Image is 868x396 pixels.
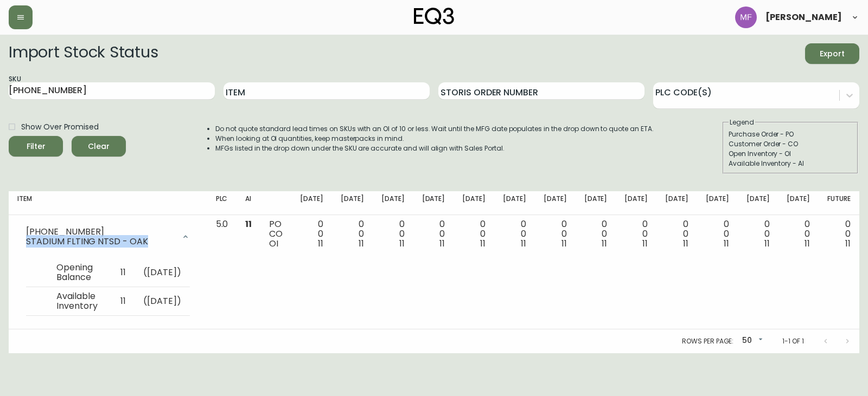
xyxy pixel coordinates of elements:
th: [DATE] [413,191,454,215]
div: Purchase Order - PO [729,129,852,139]
th: [DATE] [656,191,697,215]
th: [DATE] [291,191,332,215]
p: Rows per page: [682,336,733,346]
span: 11 [245,218,252,230]
div: 0 0 [503,219,526,249]
td: Opening Balance [48,258,112,287]
li: Do not quote standard lead times on SKUs with an OI of 10 or less. Wait until the MFG date popula... [215,124,654,134]
div: Available Inventory - AI [729,159,852,168]
span: 11 [399,237,405,250]
span: 11 [561,237,567,250]
th: [DATE] [454,191,494,215]
span: 11 [683,237,688,250]
div: 50 [738,332,765,350]
td: 11 [112,258,135,287]
div: 0 0 [300,219,323,249]
span: 11 [845,237,851,250]
span: 11 [642,237,648,250]
div: 0 0 [381,219,405,249]
div: PO CO [269,219,283,249]
div: [PHONE_NUMBER] [26,227,175,237]
td: ( [DATE] ) [135,287,190,315]
th: Item [9,191,207,215]
div: Open Inventory - OI [729,149,852,159]
th: [DATE] [616,191,656,215]
button: Clear [72,136,126,157]
th: PLC [207,191,237,215]
h2: Import Stock Status [9,43,158,64]
span: 11 [359,237,364,250]
div: 0 0 [544,219,567,249]
span: [PERSON_NAME] [765,13,842,22]
p: 1-1 of 1 [782,336,804,346]
td: 11 [112,287,135,315]
span: OI [269,237,278,250]
td: ( [DATE] ) [135,258,190,287]
div: Customer Order - CO [729,139,852,149]
img: 5fd4d8da6c6af95d0810e1fe9eb9239f [735,7,757,28]
th: [DATE] [697,191,738,215]
th: [DATE] [332,191,373,215]
li: When looking at OI quantities, keep masterpacks in mind. [215,134,654,144]
div: 0 0 [746,219,770,249]
th: [DATE] [778,191,819,215]
div: 0 0 [341,219,364,249]
th: Future [819,191,859,215]
button: Export [805,43,859,64]
div: 0 0 [584,219,608,249]
th: [DATE] [373,191,413,215]
th: [DATE] [738,191,778,215]
span: Export [814,47,851,61]
img: logo [414,8,454,25]
span: 11 [521,237,526,250]
th: AI [237,191,260,215]
span: 11 [805,237,810,250]
div: 0 0 [665,219,688,249]
span: 11 [318,237,323,250]
div: STADIUM FLTING NTSD - OAK [26,237,175,246]
legend: Legend [729,118,755,127]
span: 11 [724,237,729,250]
td: Available Inventory [48,287,112,315]
span: 11 [764,237,770,250]
span: Show Over Promised [21,121,99,133]
div: 0 0 [422,219,445,249]
li: MFGs listed in the drop down under the SKU are accurate and will align with Sales Portal. [215,144,654,153]
span: 11 [602,237,607,250]
div: 0 0 [706,219,729,249]
span: 11 [439,237,445,250]
div: Filter [27,140,46,153]
div: 0 0 [827,219,851,249]
td: 5.0 [207,215,237,329]
div: [PHONE_NUMBER]STADIUM FLTING NTSD - OAK [17,219,199,254]
th: [DATE] [576,191,616,215]
div: 0 0 [624,219,648,249]
th: [DATE] [494,191,535,215]
span: 11 [480,237,486,250]
div: 0 0 [787,219,810,249]
th: [DATE] [535,191,576,215]
button: Filter [9,136,63,157]
div: 0 0 [462,219,486,249]
span: Clear [80,140,117,153]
